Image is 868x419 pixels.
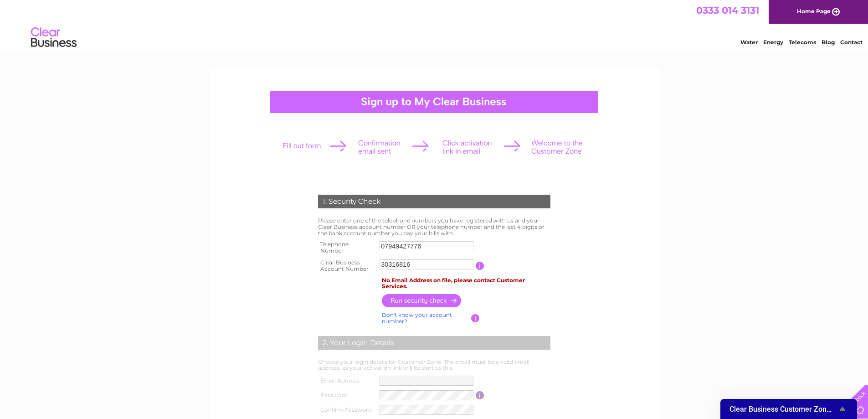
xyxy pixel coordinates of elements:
a: Telecoms [789,39,816,46]
a: Contact [840,39,863,46]
div: Clear Business is a trading name of Verastar Limited (registered in [GEOGRAPHIC_DATA] No. 3667643... [219,5,650,44]
button: Show survey - Clear Business Customer Zone Survey [729,403,848,414]
td: Please enter one of the telephone numbers you have registered with us and your Clear Business acc... [316,215,553,238]
div: 2. Your Login Details [318,336,550,350]
img: logo.png [31,24,77,52]
th: Clear Business Account Number [316,257,378,275]
a: Water [740,39,758,46]
a: Energy [763,39,783,46]
span: Clear Business Customer Zone Survey [729,405,837,414]
input: Information [476,262,484,270]
a: 0333 014 3131 [696,5,759,16]
td: No Email Address on file, please contact Customer Services. [380,275,553,292]
input: Information [476,391,484,399]
th: Password [316,388,378,403]
td: Choose your login details for Customer Zone. The email must be a valid email address, as your act... [316,357,553,374]
input: Information [471,314,480,322]
th: Confirm Password [316,403,378,417]
a: Blog [822,39,835,46]
div: 1. Security Check [318,195,550,208]
th: Telephone Number [316,238,378,257]
th: Email Address [316,373,378,388]
a: Don't know your account number? [382,311,452,325]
